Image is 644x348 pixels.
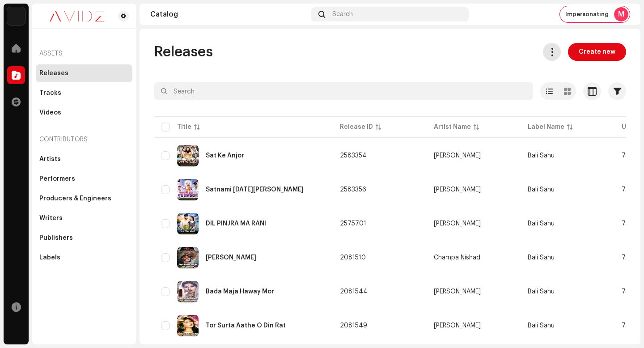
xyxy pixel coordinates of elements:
[579,43,615,61] span: Create new
[434,323,513,329] span: Bodhan Sahu
[528,289,555,295] span: Bali Sahu
[39,195,111,202] div: Producers & Engineers
[177,213,199,234] img: 4b396279-541d-4993-a5d8-84ce30843e48
[36,43,132,64] re-a-nav-header: Assets
[206,289,274,295] div: Bada Maja Haway Mor
[528,255,555,261] span: Bali Sahu
[206,323,286,329] div: Tor Surta Aathe O Din Rat
[434,153,513,159] span: Dushiyant Masturiha
[568,43,626,61] button: Create new
[528,123,564,132] div: Label Name
[39,215,63,222] div: Writers
[332,11,353,18] span: Search
[39,89,61,97] div: Tracks
[36,104,132,122] re-m-nav-item: Videos
[39,109,61,116] div: Videos
[39,254,60,261] div: Labels
[177,179,199,200] img: a9078c61-094d-49a1-a56d-e4826cb7795a
[528,187,555,193] span: Bali Sahu
[206,255,256,261] div: Layla Majanu Soni Hir
[434,221,481,227] div: [PERSON_NAME]
[340,255,366,261] span: 2081510
[150,11,308,18] div: Catalog
[206,187,304,193] div: Satnami Raja Guru Balakdas
[39,234,73,242] div: Publishers
[7,7,25,25] img: 10d72f0b-d06a-424f-aeaa-9c9f537e57b6
[434,289,513,295] span: Parmanand Chandrakar
[177,315,199,336] img: e617d6d0-1cd7-48cd-8e0b-e0feed31bb00
[177,281,199,302] img: f9fe84f7-cc20-46dc-a7bd-7ee98ccdbe23
[340,153,367,159] span: 2583354
[36,129,132,150] re-a-nav-header: Contributors
[434,323,481,329] div: [PERSON_NAME]
[36,190,132,208] re-m-nav-item: Producers & Engineers
[340,123,373,132] div: Release ID
[528,221,555,227] span: Bali Sahu
[434,123,471,132] div: Artist Name
[177,123,191,132] div: Title
[434,221,513,227] span: Shyam Kuteliha
[434,255,513,261] span: Champa Nishad
[434,187,481,193] div: [PERSON_NAME]
[154,43,213,61] span: Releases
[39,11,114,21] img: 0c631eef-60b6-411a-a233-6856366a70de
[434,187,513,193] span: Dushiyant Masturiha
[528,323,555,329] span: Bali Sahu
[39,156,61,163] div: Artists
[36,150,132,168] re-m-nav-item: Artists
[36,170,132,188] re-m-nav-item: Performers
[340,187,366,193] span: 2583356
[177,145,199,166] img: f0541b01-5561-498c-80ce-10a8aee2c566
[565,11,609,18] span: Impersonating
[39,175,75,182] div: Performers
[614,7,628,21] div: M
[36,249,132,267] re-m-nav-item: Labels
[206,221,266,227] div: DIL PINJRA MA RANI
[154,82,533,100] input: Search
[39,70,68,77] div: Releases
[36,229,132,247] re-m-nav-item: Publishers
[36,209,132,227] re-m-nav-item: Writers
[340,323,367,329] span: 2081549
[340,289,368,295] span: 2081544
[434,289,481,295] div: [PERSON_NAME]
[206,153,244,159] div: Sat Ke Anjor
[434,153,481,159] div: [PERSON_NAME]
[36,84,132,102] re-m-nav-item: Tracks
[36,64,132,82] re-m-nav-item: Releases
[177,247,199,268] img: f575588b-d3ac-4097-ab9f-842db4f6f4f4
[434,255,480,261] div: Champa Nishad
[340,221,366,227] span: 2575701
[528,153,555,159] span: Bali Sahu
